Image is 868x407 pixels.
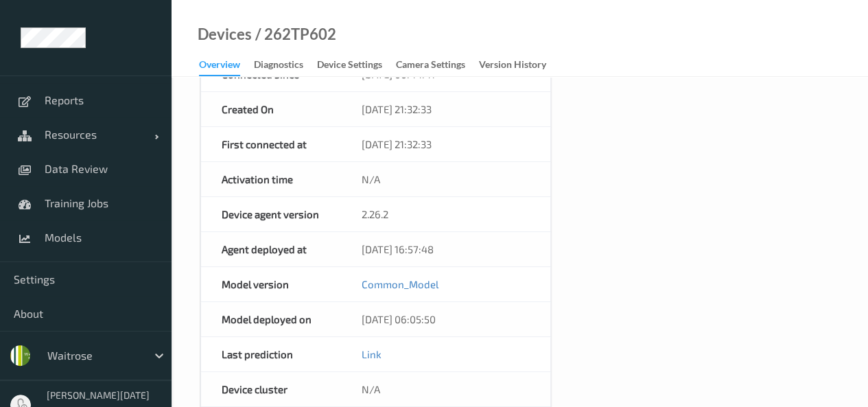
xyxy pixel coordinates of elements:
div: N/A [341,162,550,196]
div: Created On [201,92,341,126]
div: Last prediction [201,337,341,371]
div: / 262TP602 [252,27,336,41]
div: [DATE] 21:32:33 [341,92,550,126]
div: 2.26.2 [341,197,550,231]
div: Model deployed on [201,302,341,336]
div: Model version [201,267,341,301]
div: Agent deployed at [201,232,341,266]
div: Overview [199,58,240,76]
div: First connected at [201,127,341,161]
a: Devices [198,27,252,41]
a: Overview [199,56,254,76]
a: Link [362,348,382,360]
div: N/A [341,372,550,406]
div: Device cluster [201,372,341,406]
div: Device Settings [317,58,382,75]
div: Camera Settings [396,58,465,75]
a: Device Settings [317,56,396,75]
div: [DATE] 06:05:50 [341,302,550,336]
a: Camera Settings [396,56,479,75]
a: Diagnostics [254,56,317,75]
div: Device agent version [201,197,341,231]
div: [DATE] 16:57:48 [341,232,550,266]
div: [DATE] 21:32:33 [341,127,550,161]
div: Activation time [201,162,341,196]
a: Common_Model [362,278,438,290]
div: Diagnostics [254,58,303,75]
div: Version History [479,58,546,75]
a: Version History [479,56,560,75]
